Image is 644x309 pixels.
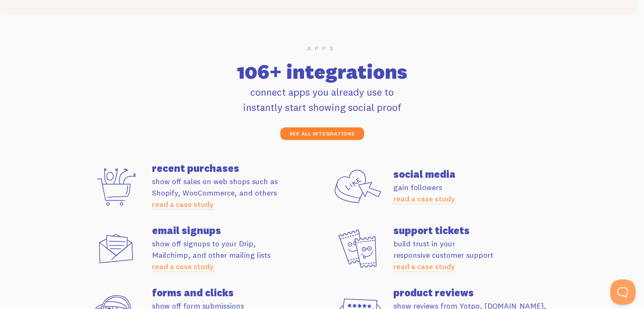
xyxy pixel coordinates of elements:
[393,287,564,298] h4: product reviews
[393,194,455,204] a: read a case study
[393,182,564,204] p: gain followers
[393,225,564,235] h4: support tickets
[152,225,322,235] h4: email signups
[610,279,636,305] iframe: Help Scout Beacon - Open
[152,238,322,272] p: show off signups to your Drip, Mailchimp, and other mailing lists
[86,84,558,115] p: connect apps you already use to instantly start showing social proof
[280,127,364,140] a: see all integrations
[86,45,558,51] h6: Apps
[152,199,214,209] a: read a case study
[393,262,455,271] a: read a case study
[152,287,322,298] h4: forms and clicks
[86,61,558,82] h2: 106+ integrations
[152,262,214,271] a: read a case study
[393,169,564,179] h4: social media
[152,176,322,210] p: show off sales on web shops such as Shopify, WooCommerce, and others
[152,163,322,173] h4: recent purchases
[393,238,564,272] p: build trust in your responsive customer support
